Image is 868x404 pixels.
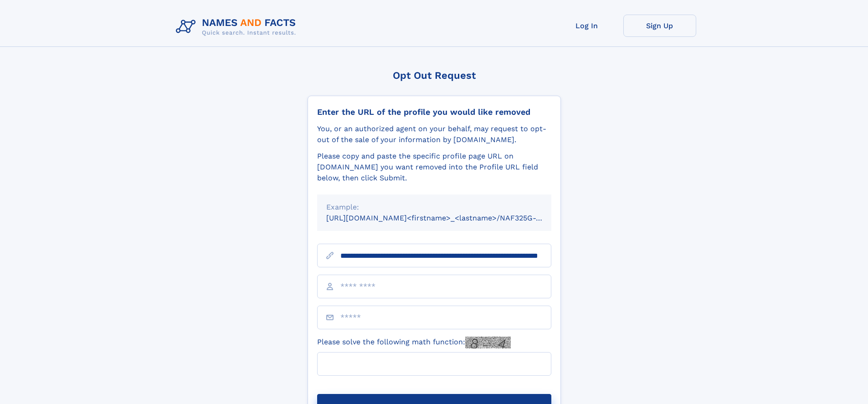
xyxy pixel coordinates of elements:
[317,123,551,145] div: You, or an authorized agent on your behalf, may request to opt-out of the sale of your informatio...
[172,15,303,39] img: Logo Names and Facts
[550,15,623,37] a: Log In
[317,337,511,348] label: Please solve the following math function:
[623,15,696,37] a: Sign Up
[317,107,551,117] div: Enter the URL of the profile you would like removed
[326,214,569,222] small: [URL][DOMAIN_NAME]<firstname>_<lastname>/NAF325G-xxxxxxxx
[308,70,561,81] div: Opt Out Request
[317,151,551,184] div: Please copy and paste the specific profile page URL on [DOMAIN_NAME] you want removed into the Pr...
[326,202,542,213] div: Example:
